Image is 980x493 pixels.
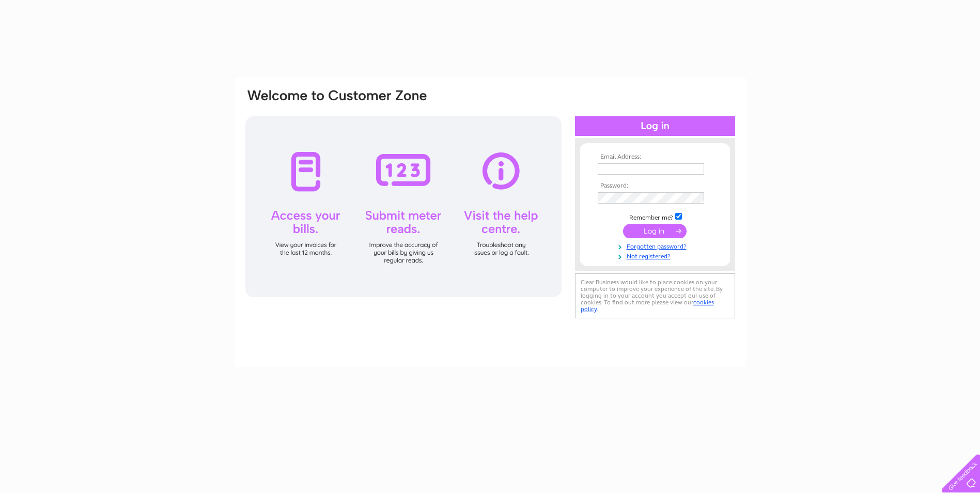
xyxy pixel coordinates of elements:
[598,241,715,251] a: Forgotten password?
[595,211,715,222] td: Remember me?
[598,251,715,260] a: Not registered?
[575,273,735,318] div: Clear Business would like to place cookies on your computer to improve your experience of the sit...
[595,182,715,190] th: Password:
[623,224,687,238] input: Submit
[595,153,715,161] th: Email Address:
[581,299,714,313] a: cookies policy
